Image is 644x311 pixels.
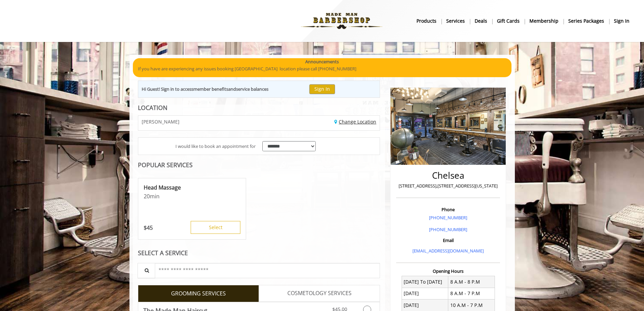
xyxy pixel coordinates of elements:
p: 45 [144,224,153,231]
b: service balances [236,86,268,92]
button: Service Search [138,263,155,278]
td: 10 A.M - 7 P.M [448,299,495,311]
h3: Phone [398,207,498,212]
a: [PHONE_NUMBER] [429,215,467,221]
a: Gift cardsgift cards [492,16,525,26]
p: [STREET_ADDRESS],[STREET_ADDRESS][US_STATE] [398,182,498,190]
b: Series packages [568,17,604,25]
td: [DATE] [402,299,448,311]
span: I would like to book an appointment for [175,143,256,150]
p: If you have are experiencing any issues booking [GEOGRAPHIC_DATA] location please call [PHONE_NUM... [138,65,506,72]
a: Series packagesSeries packages [564,16,609,26]
b: Services [446,17,465,25]
span: COSMETOLOGY SERVICES [287,289,352,298]
h3: Email [398,238,498,243]
td: 8 A.M - 7 P.M [448,288,495,299]
a: ServicesServices [442,16,470,26]
b: sign in [614,17,629,25]
b: Deals [475,17,487,25]
span: $ [144,224,147,231]
b: Announcements [305,58,339,65]
a: MembershipMembership [525,16,564,26]
b: LOCATION [138,104,167,112]
p: Head Massage [144,184,240,191]
a: sign insign in [609,16,634,26]
b: Membership [529,17,558,25]
td: [DATE] To [DATE] [402,276,448,288]
b: member benefits [193,86,228,92]
div: Hi Guest! Sign in to access and [142,86,268,93]
a: [EMAIL_ADDRESS][DOMAIN_NAME] [412,248,484,254]
a: [PHONE_NUMBER] [429,226,467,232]
button: Select [191,221,240,234]
td: 8 A.M - 8 P.M [448,276,495,288]
b: gift cards [497,17,520,25]
p: 20min [144,193,240,200]
span: GROOMING SERVICES [171,289,226,298]
b: POPULAR SERVICES [138,161,193,169]
a: Change Location [334,118,376,125]
h2: Chelsea [398,171,498,180]
a: DealsDeals [470,16,492,26]
span: [PERSON_NAME] [142,119,180,124]
h3: Opening Hours [396,269,500,273]
button: Sign In [309,84,335,94]
div: SELECT A SERVICE [138,250,380,256]
img: Made Man Barbershop logo [295,2,388,40]
b: products [416,17,436,25]
a: Productsproducts [412,16,442,26]
td: [DATE] [402,288,448,299]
